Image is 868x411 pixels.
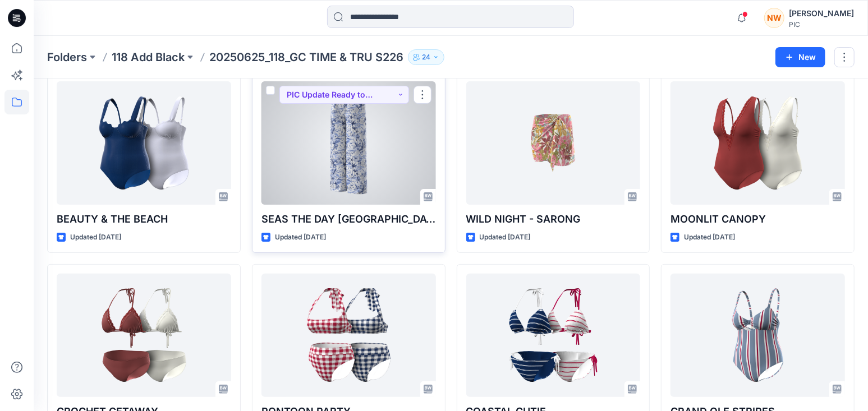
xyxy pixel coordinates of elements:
a: CROCHET GETAWAY [57,274,231,397]
p: WILD NIGHT - SARONG [466,211,641,227]
div: NW [764,8,784,28]
a: 118 Add Black [112,49,185,65]
p: Updated [DATE] [70,232,121,243]
p: BEAUTY & THE BEACH [57,211,231,227]
a: COASTAL CUTIE [466,274,641,397]
a: GRAND OLE STRIPES [670,274,845,397]
div: PIC [789,20,854,29]
p: 20250625_118_GC TIME & TRU S226 [209,49,403,65]
button: 24 [408,49,444,65]
a: PONTOON PARTY [261,274,436,397]
a: Folders [47,49,87,65]
p: Updated [DATE] [480,232,531,243]
a: MOONLIT CANOPY [670,81,845,205]
p: MOONLIT CANOPY [670,211,845,227]
button: New [775,47,825,67]
div: [PERSON_NAME] [789,7,854,20]
p: SEAS THE DAY [GEOGRAPHIC_DATA] [261,211,436,227]
p: Updated [DATE] [275,232,326,243]
a: SEAS THE DAY PALAZZO PANTS [261,81,436,205]
a: BEAUTY & THE BEACH [57,81,231,205]
p: 24 [422,51,430,63]
p: Updated [DATE] [684,232,735,243]
a: WILD NIGHT - SARONG [466,81,641,205]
